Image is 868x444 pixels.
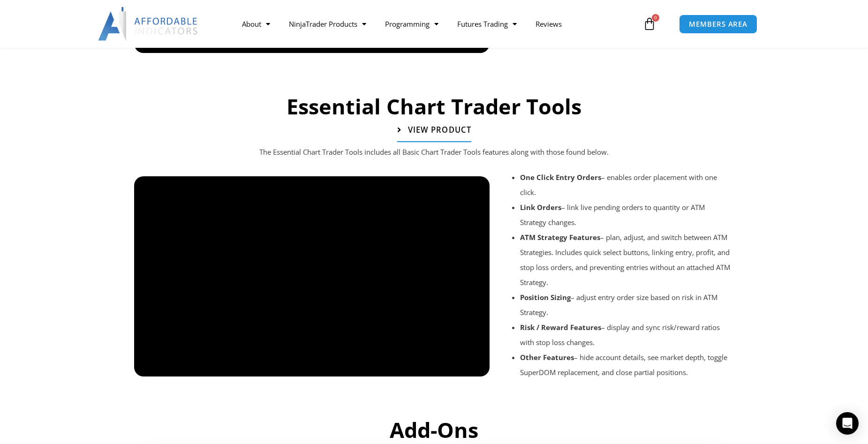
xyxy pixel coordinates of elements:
li: – display and sync risk/reward ratios with stop loss changes. [520,320,733,350]
a: Futures Trading [448,13,526,35]
p: The Essential Chart Trader Tools includes all Basic Chart Trader Tools features along with those ... [153,146,716,159]
strong: One Click Entry Orders [520,173,601,182]
a: 0 [629,10,670,38]
h2: Essential Chart Trader Tools [129,93,739,120]
span: View Product [408,126,471,134]
h2: Add-Ons [134,416,734,444]
strong: Link Orders [520,203,561,212]
a: NinjaTrader Products [279,13,376,35]
a: Programming [376,13,448,35]
span: 0 [652,14,659,22]
li: – hide account details, see market depth, toggle SuperDOM replacement, and close partial positions. [520,350,733,380]
nav: Menu [233,13,641,35]
li: – plan, adjust, and switch between ATM Strategies. Includes quick select buttons, linking entry, ... [520,230,733,290]
strong: Position Sizing [520,293,571,302]
a: Reviews [526,13,571,35]
img: LogoAI | Affordable Indicators – NinjaTrader [98,7,199,41]
div: Open Intercom Messenger [836,412,859,435]
a: About [233,13,279,35]
li: – link live pending orders to quantity or ATM Strategy changes. [520,200,733,230]
a: View Product [397,119,471,143]
li: – adjust entry order size based on risk in ATM Strategy. [520,290,733,320]
span: MEMBERS AREA [689,21,747,28]
a: MEMBERS AREA [679,15,757,34]
strong: ATM Strategy Features [520,233,600,242]
iframe: NinjaTrader ATM Strategy - With Position Sizing & Risk Reward [134,176,490,376]
strong: Risk / Reward Features [520,323,601,332]
strong: Other Features [520,353,574,362]
li: – enables order placement with one click. [520,170,733,200]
